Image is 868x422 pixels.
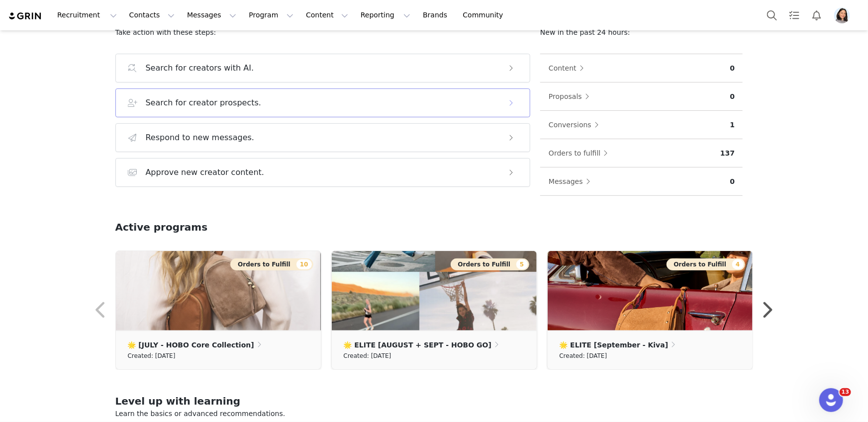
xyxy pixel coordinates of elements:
[115,88,531,117] button: Search for creator prospects.
[548,173,595,189] button: Messages
[300,4,354,26] button: Content
[806,4,828,26] button: Notifications
[115,394,753,409] h2: Level up with learning
[146,167,265,178] h3: Approve new creator content.
[417,4,456,26] a: Brands
[51,4,123,26] button: Recruitment
[230,258,313,270] button: Orders to Fulfill10
[355,4,416,26] button: Reporting
[819,388,843,412] iframe: Intercom live chat
[548,251,753,331] img: 6e6f4393-8fc9-4d57-9936-ccfe26691ef0.jpg
[761,4,783,26] button: Search
[783,4,805,26] a: Tasks
[115,409,753,419] p: Learn the basics or advanced recommendations.
[730,91,735,102] p: 0
[115,54,531,83] button: Search for creators with AI.
[115,27,531,38] p: Take action with these steps:
[840,388,851,396] span: 13
[560,339,669,350] p: 🌟 ELITE [September - Kiva]
[123,4,181,26] button: Contacts
[667,258,745,270] button: Orders to Fulfill4
[730,63,735,74] p: 0
[548,145,613,161] button: Orders to fulfill
[128,339,254,350] p: 🌟 [JULY - HOBO Core Collection]
[146,97,262,109] h3: Search for creator prospects.
[8,11,43,21] img: grin logo
[834,7,850,23] img: 2b480270-d889-4394-a4e9-820b20aeff80.jpeg
[548,117,604,133] button: Conversions
[451,258,529,270] button: Orders to Fulfill5
[730,120,735,130] p: 1
[243,4,299,26] button: Program
[540,27,743,38] p: New in the past 24 hours:
[332,251,537,331] img: 85d9f17f-7ddc-429b-95bd-33468d9c8b09.png
[548,88,594,104] button: Proposals
[344,339,492,350] p: 🌟 ELITE [AUGUST + SEPT - HOBO GO]
[116,251,321,331] img: cec6eeb1-70f8-4454-8891-92d394b127a6.png
[828,7,860,23] button: Profile
[146,62,254,74] h3: Search for creators with AI.
[560,350,607,361] small: Created: [DATE]
[720,148,735,159] p: 137
[548,60,589,76] button: Content
[181,4,242,26] button: Messages
[115,220,208,235] h2: Active programs
[146,132,255,144] h3: Respond to new messages.
[115,123,531,152] button: Respond to new messages.
[457,4,514,26] a: Community
[128,350,176,361] small: Created: [DATE]
[344,350,391,361] small: Created: [DATE]
[115,158,531,187] button: Approve new creator content.
[730,176,735,187] p: 0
